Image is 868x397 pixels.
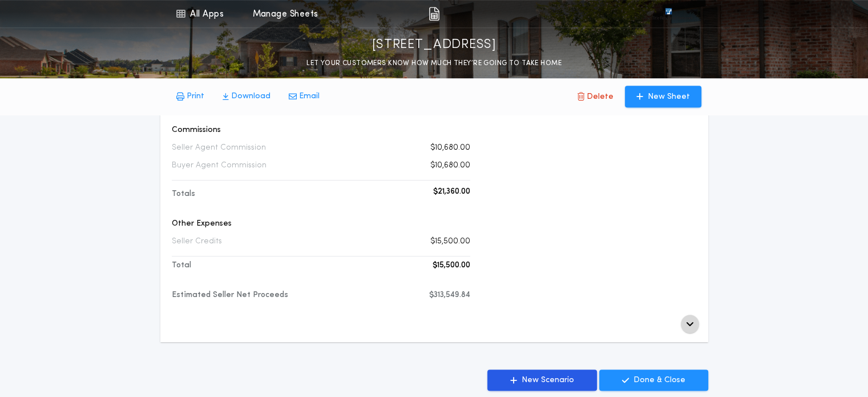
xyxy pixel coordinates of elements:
p: Delete [587,91,613,103]
p: Totals [172,189,195,200]
button: Done & Close [599,370,708,391]
p: New Sheet [648,91,690,103]
p: Email [299,91,320,102]
p: Estimated Seller Net Proceeds [172,290,288,301]
p: Total [172,260,191,271]
button: New Sheet [625,86,701,107]
p: Other Expenses [172,218,470,230]
p: Done & Close [633,375,685,386]
img: vs-icon [644,8,692,19]
button: Download [213,86,280,107]
p: $313,549.84 [429,290,470,301]
p: Seller Agent Commission [172,142,266,154]
p: New Scenario [522,375,574,386]
button: New Scenario [487,370,597,391]
p: LET YOUR CUSTOMERS KNOW HOW MUCH THEY’RE GOING TO TAKE HOME [306,58,562,69]
p: Buyer Agent Commission [172,160,267,171]
button: Email [280,86,329,107]
p: $10,680.00 [430,142,470,154]
p: $10,680.00 [430,160,470,171]
img: img [429,7,439,21]
button: Delete [568,86,623,107]
p: Seller Credits [172,236,222,247]
p: Print [187,91,204,102]
p: [STREET_ADDRESS] [372,36,496,54]
p: Commissions [172,125,470,136]
p: $15,500.00 [430,236,470,247]
p: $21,360.00 [433,186,470,198]
p: Download [231,91,271,102]
button: Print [167,86,213,107]
p: $15,500.00 [433,260,470,271]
